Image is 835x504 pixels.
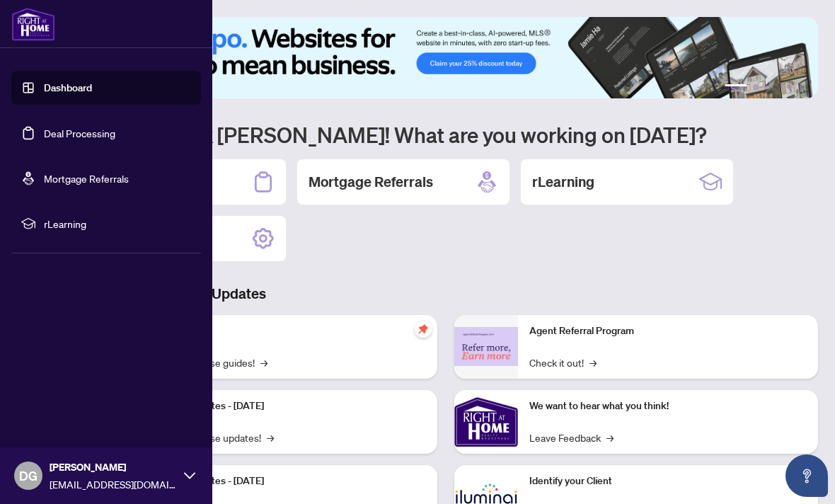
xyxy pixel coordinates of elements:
button: 5 [787,84,793,90]
p: Agent Referral Program [529,323,807,339]
p: We want to hear what you think! [529,399,807,414]
a: Leave Feedback→ [529,430,614,445]
h1: Welcome back [PERSON_NAME]! What are you working on [DATE]? [74,121,818,148]
a: Deal Processing [44,127,115,139]
img: Slide 0 [74,17,818,98]
button: 4 [776,84,781,90]
button: 2 [753,84,759,90]
span: → [267,430,274,445]
span: [EMAIL_ADDRESS][DOMAIN_NAME] [50,476,177,492]
img: We want to hear what you think! [454,390,518,454]
img: Agent Referral Program [454,327,518,366]
button: 6 [798,84,804,90]
span: → [260,355,267,370]
span: DG [19,466,38,486]
h2: rLearning [532,172,594,192]
h3: Brokerage & Industry Updates [74,284,818,304]
h2: Mortgage Referrals [309,172,433,192]
span: pushpin [415,321,432,338]
span: → [606,430,614,445]
span: [PERSON_NAME] [50,459,177,475]
a: Dashboard [44,81,92,94]
a: Check it out!→ [529,355,597,370]
button: 3 [764,84,770,90]
span: rLearning [44,216,191,231]
p: Self-Help [149,323,426,339]
a: Mortgage Referrals [44,172,129,185]
button: 1 [725,84,747,90]
img: logo [11,7,55,41]
button: Open asap [785,454,828,497]
span: → [589,355,597,370]
p: Platform Updates - [DATE] [149,399,426,414]
p: Identify your Client [529,474,807,489]
p: Platform Updates - [DATE] [149,474,426,489]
